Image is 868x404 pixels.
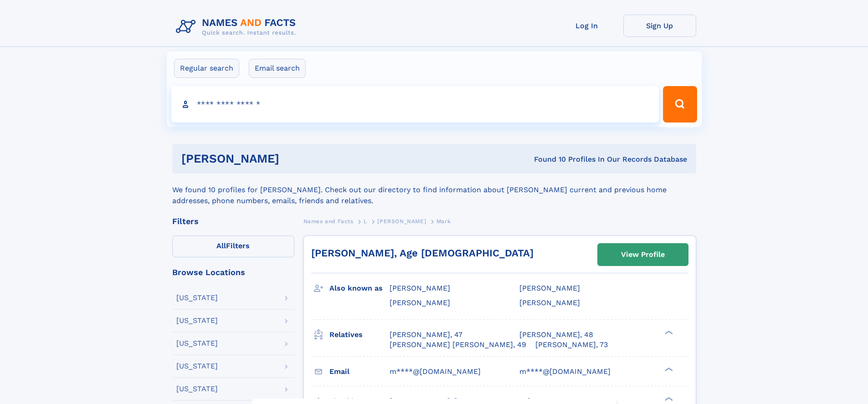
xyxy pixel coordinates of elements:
[181,153,407,164] h1: [PERSON_NAME]
[519,284,580,292] span: [PERSON_NAME]
[176,385,218,393] div: [US_STATE]
[172,217,294,225] div: Filters
[329,364,390,379] h3: Email
[329,327,390,343] h3: Relatives
[172,235,294,257] label: Filters
[216,241,226,250] span: All
[329,281,390,296] h3: Also known as
[176,340,218,347] div: [US_STATE]
[172,174,696,206] div: We found 10 profiles for [PERSON_NAME]. Check out our directory to find information about [PERSON...
[519,330,593,340] a: [PERSON_NAME], 48
[176,294,218,302] div: [US_STATE]
[663,329,673,335] div: ❯
[249,59,306,78] label: Email search
[172,15,303,39] img: Logo Names and Facts
[390,330,462,340] a: [PERSON_NAME], 47
[303,215,354,227] a: Names and Facts
[377,215,426,227] a: [PERSON_NAME]
[621,244,665,265] div: View Profile
[311,247,534,259] a: [PERSON_NAME], Age [DEMOGRAPHIC_DATA]
[377,218,426,225] span: [PERSON_NAME]
[171,86,659,123] input: search input
[663,86,697,123] button: Search Button
[663,396,673,402] div: ❯
[663,366,673,372] div: ❯
[406,154,687,164] div: Found 10 Profiles In Our Records Database
[176,317,218,324] div: [US_STATE]
[364,215,367,227] a: L
[598,244,688,266] a: View Profile
[390,340,526,350] a: [PERSON_NAME] [PERSON_NAME], 49
[519,298,580,307] span: [PERSON_NAME]
[364,218,367,225] span: L
[176,363,218,370] div: [US_STATE]
[535,340,608,350] a: [PERSON_NAME], 73
[174,59,239,78] label: Regular search
[390,284,450,292] span: [PERSON_NAME]
[437,218,451,225] span: Mark
[550,15,623,37] a: Log In
[172,268,294,276] div: Browse Locations
[623,15,696,37] a: Sign Up
[390,298,450,307] span: [PERSON_NAME]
